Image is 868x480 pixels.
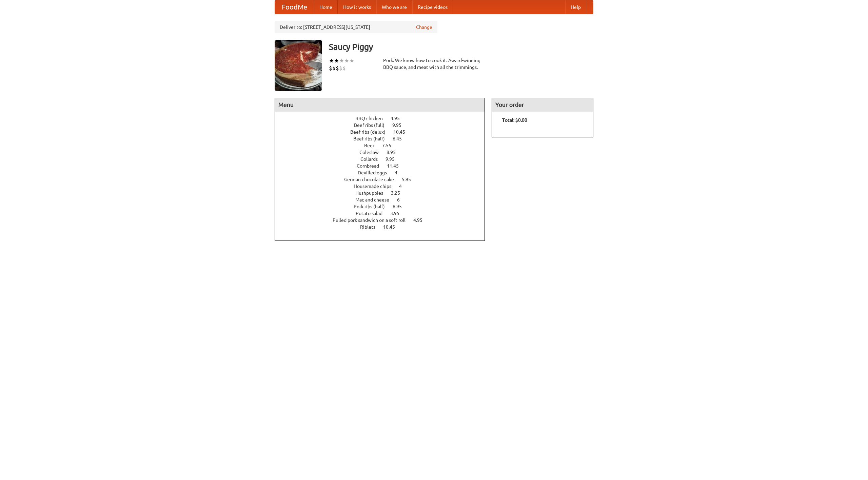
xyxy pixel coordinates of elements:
span: German chocolate cake [344,177,401,182]
a: How it works [338,0,376,14]
span: 4.95 [413,217,429,223]
b: Total: $0.00 [502,117,527,123]
span: 9.95 [386,156,401,162]
h3: Saucy Piggy [329,40,593,54]
span: 6.95 [393,204,409,209]
li: $ [336,64,339,72]
span: 4.95 [391,116,407,121]
span: 10.45 [393,129,412,135]
span: Devilled eggs [358,170,394,175]
span: 7.55 [382,143,398,148]
a: FoodMe [275,0,314,14]
span: Riblets [360,224,382,230]
li: ★ [344,57,349,64]
a: Potato salad 3.95 [356,211,412,216]
span: 6.45 [393,136,409,141]
span: 9.95 [392,122,408,128]
span: Potato salad [356,211,389,216]
a: Pulled pork sandwich on a soft roll 4.95 [333,217,435,223]
div: Deliver to: [STREET_ADDRESS][US_STATE] [275,21,437,33]
span: Beef ribs (full) [354,122,391,128]
a: Beef ribs (delux) 10.45 [350,129,418,135]
li: ★ [349,57,354,64]
span: Hushpuppies [355,190,390,196]
span: 6 [397,197,407,203]
span: 8.95 [387,150,402,155]
a: Pork ribs (half) 6.95 [354,204,414,209]
span: Beef ribs (delux) [350,129,392,135]
span: Housemade chips [354,184,398,189]
li: $ [339,64,342,72]
a: Beef ribs (half) 6.45 [353,136,414,141]
a: Coleslaw 8.95 [359,150,408,155]
a: Cornbread 11.45 [357,163,411,169]
a: Riblets 10.45 [360,224,408,230]
a: Mac and cheese 6 [355,197,412,203]
a: Help [565,0,586,14]
span: 10.45 [383,224,402,230]
a: Devilled eggs 4 [358,170,410,175]
a: German chocolate cake 5.95 [344,177,423,182]
li: ★ [339,57,344,64]
span: Beef ribs (half) [353,136,392,141]
a: Who we are [376,0,412,14]
a: Collards 9.95 [360,156,407,162]
a: BBQ chicken 4.95 [355,116,412,121]
span: 3.95 [390,211,406,216]
img: angular.jpg [275,40,322,91]
li: $ [329,64,332,72]
li: ★ [334,57,339,64]
span: Beer [364,143,381,148]
span: 3.25 [391,190,407,196]
a: Recipe videos [412,0,453,14]
span: 4 [399,184,409,189]
span: Pork ribs (half) [354,204,392,209]
a: Housemade chips 4 [354,184,414,189]
h4: Your order [492,98,593,112]
a: Home [314,0,338,14]
span: BBQ chicken [355,116,390,121]
span: Coleslaw [359,150,386,155]
a: Beef ribs (full) 9.95 [354,122,414,128]
a: Change [416,24,432,31]
li: ★ [329,57,334,64]
span: Collards [360,156,384,162]
li: $ [342,64,346,72]
span: Mac and cheese [355,197,396,203]
span: 11.45 [387,163,406,169]
span: 5.95 [402,177,418,182]
span: 4 [395,170,404,175]
div: Pork. We know how to cook it. Award-winning BBQ sauce, and meat with all the trimmings. [383,57,485,71]
h4: Menu [275,98,485,112]
span: Cornbread [357,163,386,169]
span: Pulled pork sandwich on a soft roll [333,217,412,223]
a: Hushpuppies 3.25 [355,190,413,196]
li: $ [332,64,336,72]
a: Beer 7.55 [364,143,404,148]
